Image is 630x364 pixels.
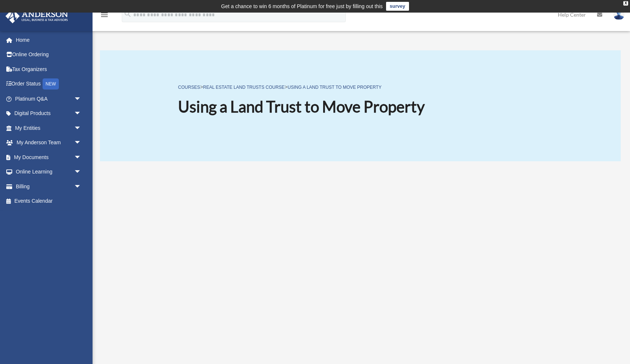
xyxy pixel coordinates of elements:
a: Online Ordering [5,47,93,62]
a: My Anderson Teamarrow_drop_down [5,135,93,150]
a: survey [386,2,409,11]
a: My Entitiesarrow_drop_down [5,121,93,135]
span: arrow_drop_down [74,165,89,180]
a: Using a Land Trust to Move Property [288,85,382,90]
span: arrow_drop_down [74,91,89,107]
a: Platinum Q&Aarrow_drop_down [5,91,93,106]
a: Order StatusNEW [5,77,93,92]
span: arrow_drop_down [74,106,89,121]
span: arrow_drop_down [74,135,89,151]
img: User Pic [613,9,624,20]
a: COURSES [178,85,200,90]
span: arrow_drop_down [74,179,89,194]
i: menu [100,10,109,19]
a: menu [100,13,109,19]
a: Events Calendar [5,194,93,209]
a: Home [5,33,93,47]
span: arrow_drop_down [74,121,89,136]
i: search [124,10,132,18]
img: Anderson Advisors Platinum Portal [3,9,70,23]
a: Online Learningarrow_drop_down [5,165,93,179]
h1: Using a Land Trust to Move Property [178,96,425,118]
div: close [623,1,628,6]
div: Get a chance to win 6 months of Platinum for free just by filling out this [221,2,383,11]
a: Billingarrow_drop_down [5,179,93,194]
p: > > [178,82,425,92]
a: Tax Organizers [5,62,93,77]
span: arrow_drop_down [74,150,89,165]
div: NEW [43,78,59,90]
a: Digital Productsarrow_drop_down [5,106,93,121]
a: My Documentsarrow_drop_down [5,150,93,165]
a: Real Estate Land Trusts Course [203,85,285,90]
